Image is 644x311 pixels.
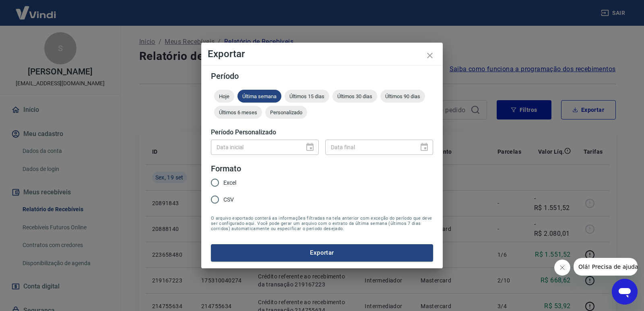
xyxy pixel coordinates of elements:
[211,216,433,231] span: O arquivo exportado conterá as informações filtradas na tela anterior com exceção do período que ...
[237,90,281,103] div: Última semana
[380,93,425,99] span: Últimos 90 dias
[265,109,307,115] span: Personalizado
[574,258,638,276] iframe: Mensagem da empresa
[332,93,377,99] span: Últimos 30 dias
[380,90,425,103] div: Últimos 90 dias
[612,279,638,305] iframe: Botão para abrir a janela de mensagens
[325,140,413,154] input: DD/MM/YYYY
[211,163,241,175] legend: Formato
[211,128,433,136] h5: Período Personalizado
[214,90,234,103] div: Hoje
[285,90,329,103] div: Últimos 15 dias
[554,260,570,276] iframe: Fechar mensagem
[223,179,236,187] span: Excel
[223,196,234,204] span: CSV
[285,93,329,99] span: Últimos 15 dias
[211,72,433,80] h5: Período
[265,106,307,119] div: Personalizado
[420,46,440,65] button: close
[5,6,68,12] span: Olá! Precisa de ajuda?
[214,109,262,115] span: Últimos 6 meses
[211,244,433,261] button: Exportar
[211,140,299,154] input: DD/MM/YYYY
[208,49,436,59] h4: Exportar
[214,93,234,99] span: Hoje
[214,106,262,119] div: Últimos 6 meses
[237,93,281,99] span: Última semana
[332,90,377,103] div: Últimos 30 dias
